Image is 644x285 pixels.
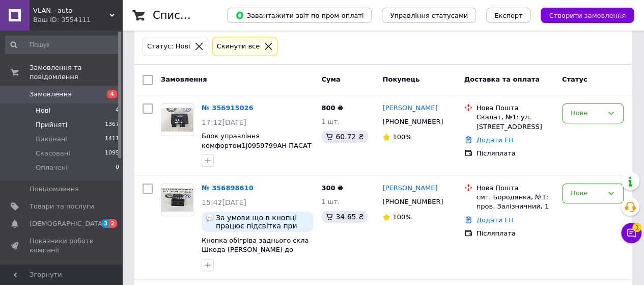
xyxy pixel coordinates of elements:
[145,41,192,52] div: Статус: Нові
[202,104,254,112] a: № 356915026
[477,103,554,113] div: Нова Пошта
[632,223,641,232] span: 1
[153,9,256,21] h1: Список замовлень
[321,131,368,143] div: 60.72 ₴
[30,185,79,194] span: Повідомлення
[382,75,419,83] span: Покупець
[206,214,214,222] img: :speech_balloon:
[5,36,120,54] input: Пошук
[161,184,193,216] a: Фото товару
[202,237,309,263] a: Кнопка обігріва заднього скла Шкода [PERSON_NAME] до рестайл 1999р.
[380,195,445,209] div: [PHONE_NUMBER]
[382,184,437,193] a: [PERSON_NAME]
[33,6,109,15] span: VLAN - auto
[382,103,437,113] a: [PERSON_NAME]
[621,223,641,243] button: Чат з покупцем1
[571,188,603,199] div: Нове
[105,135,119,144] span: 1411
[36,120,67,129] span: Прийняті
[393,133,411,141] span: 100%
[541,8,634,23] button: Створити замовлення
[464,75,540,83] span: Доставка та оплата
[571,108,603,119] div: Нове
[33,15,122,24] div: Ваш ID: 3554111
[321,75,340,83] span: Cума
[380,115,445,128] div: [PHONE_NUMBER]
[30,63,122,82] span: Замовлення та повідомлення
[477,113,554,131] div: Скалат, №1: ул. [STREET_ADDRESS]
[161,75,207,83] span: Замовлення
[116,106,119,115] span: 4
[105,120,119,129] span: 1367
[36,135,67,144] span: Виконані
[30,237,94,255] span: Показники роботи компанії
[235,11,363,20] span: Завантажити звіт по пром-оплаті
[390,12,468,19] span: Управління статусами
[109,219,117,228] span: 2
[161,108,193,132] img: Фото товару
[477,149,554,158] div: Післяплата
[30,263,94,281] span: Панель управління
[30,202,94,211] span: Товари та послуги
[161,188,193,212] img: Фото товару
[494,12,523,19] span: Експорт
[202,118,246,126] span: 17:12[DATE]
[321,198,340,205] span: 1 шт.
[202,184,254,192] a: № 356898610
[321,211,368,223] div: 34.65 ₴
[30,90,72,99] span: Замовлення
[30,219,105,228] span: [DEMOGRAPHIC_DATA]
[477,193,554,211] div: смт. Бородянка, №1: пров. Залізничний, 1
[36,149,70,158] span: Скасовані
[486,8,531,23] button: Експорт
[477,184,554,193] div: Нова Пошта
[530,11,634,19] a: Створити замовлення
[477,136,514,144] a: Додати ЕН
[216,214,309,230] span: За умови що в кнопці працює підсвітка при включені габаритів та підсвітка включення обігріву
[549,12,626,19] span: Створити замовлення
[36,163,68,172] span: Оплачені
[215,41,262,52] div: Cкинути все
[393,213,411,221] span: 100%
[36,106,50,115] span: Нові
[202,198,246,206] span: 15:42[DATE]
[321,184,343,192] span: 300 ₴
[321,118,340,125] span: 1 шт.
[116,163,119,172] span: 0
[227,8,372,23] button: Завантажити звіт по пром-оплаті
[477,229,554,238] div: Післяплата
[562,75,587,83] span: Статус
[161,103,193,136] a: Фото товару
[101,219,109,228] span: 3
[321,104,343,112] span: 800 ₴
[105,149,119,158] span: 1095
[202,132,312,159] a: Блок управління комфортом1J0959799AH ПАСАТ B5 VW
[107,90,117,98] span: 4
[477,216,514,224] a: Додати ЕН
[382,8,476,23] button: Управління статусами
